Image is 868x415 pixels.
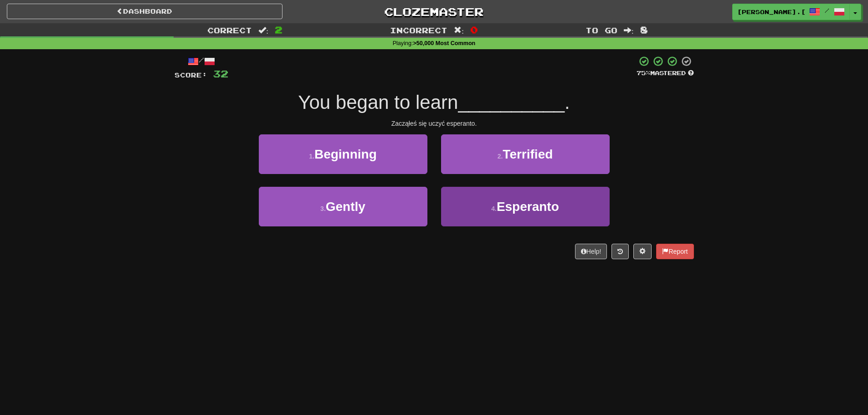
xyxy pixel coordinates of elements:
span: 2 [275,24,282,35]
span: You began to learn [298,92,458,113]
button: 1.Beginning [259,134,427,174]
span: : [454,26,464,34]
span: 32 [213,68,228,79]
span: : [258,26,268,34]
span: . [565,92,570,113]
button: Round history (alt+y) [611,244,629,259]
div: / [175,56,228,67]
a: Clozemaster [296,4,572,20]
span: Esperanto [497,200,559,214]
span: To go [586,26,617,35]
strong: >50,000 Most Common [413,40,475,46]
span: [PERSON_NAME].[PERSON_NAME] [737,8,805,16]
span: Terrified [503,147,553,161]
span: Incorrect [390,26,447,35]
small: 2 . [498,153,503,160]
span: 8 [640,24,648,35]
span: Score: [175,71,207,79]
div: Zacząłeś się uczyć esperanto. [175,119,694,128]
span: / [825,7,829,14]
a: Dashboard [7,4,282,19]
span: Beginning [314,147,377,161]
span: __________ [458,92,565,113]
small: 3 . [320,205,326,212]
span: Gently [326,200,365,214]
span: 75 % [637,69,650,77]
div: Mastered [637,69,694,77]
span: Correct [207,26,252,35]
span: : [624,26,634,34]
button: 3.Gently [259,187,427,226]
small: 1 . [309,153,314,160]
button: 2.Terrified [441,134,610,174]
small: 4 . [491,205,497,212]
a: [PERSON_NAME].[PERSON_NAME] / [732,4,850,20]
span: 0 [470,24,478,35]
button: Report [656,244,693,259]
button: 4.Esperanto [441,187,610,226]
button: Help! [575,244,607,259]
